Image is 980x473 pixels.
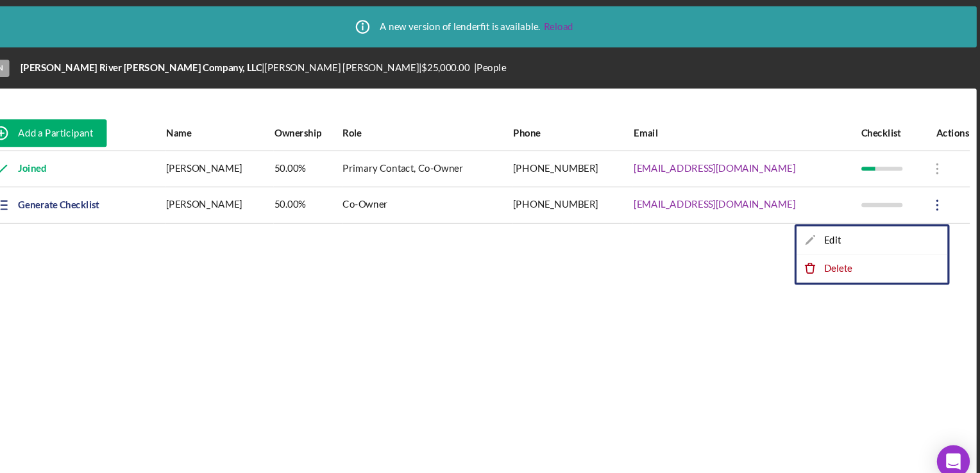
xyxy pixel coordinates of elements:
div: Joined [46,142,104,174]
div: Phone [540,120,652,130]
div: [PHONE_NUMBER] [540,142,652,174]
div: A new version of lenderfit is available. [384,10,596,42]
div: Edit [805,212,946,238]
b: [PERSON_NAME] River [PERSON_NAME] Company, LLC [80,58,305,69]
div: 50.00% [317,176,379,208]
div: Generate Checklist [78,179,153,205]
a: Reload [569,21,596,31]
a: [EMAIL_ADDRESS][DOMAIN_NAME] [653,153,804,163]
div: 50.00% [317,142,379,174]
div: [PERSON_NAME] [216,176,316,208]
div: [PERSON_NAME] [216,142,316,174]
button: Generate Checklist [46,179,166,205]
div: Ownership [317,120,379,130]
div: Open Intercom Messenger [936,417,967,447]
div: | [80,59,308,69]
div: [PHONE_NUMBER] [540,176,652,208]
div: Role [381,120,539,130]
div: Add a Participant [78,112,148,138]
div: | People [503,59,534,69]
div: Co-Owner [381,176,539,208]
div: Actions [921,120,967,130]
div: Delete [805,238,946,265]
div: Checklist [866,120,920,130]
a: [EMAIL_ADDRESS][DOMAIN_NAME] [653,187,804,197]
div: $25,000.00 [455,59,503,69]
div: Email [653,120,864,130]
div: Primary Contact, Co-Owner [381,142,539,174]
div: [PERSON_NAME] [PERSON_NAME] | [308,59,455,69]
div: Open [38,56,69,72]
button: Add a Participant [46,112,160,138]
div: Name [216,120,316,130]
